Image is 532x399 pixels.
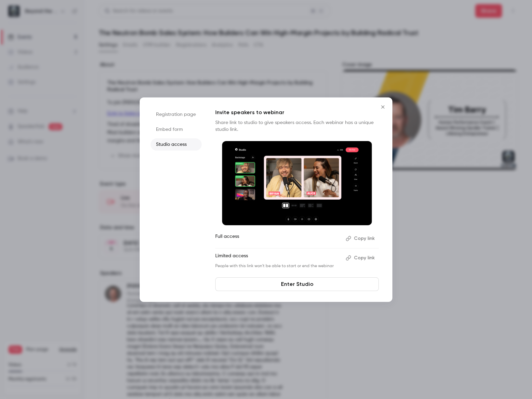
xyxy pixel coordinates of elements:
[151,138,202,151] li: Studio access
[215,108,379,117] p: Invite speakers to webinar
[151,123,202,136] li: Embed form
[215,233,340,244] p: Full access
[215,252,340,263] p: Limited access
[376,100,390,114] button: Close
[215,119,379,133] p: Share link to studio to give speakers access. Each webinar has a unique studio link.
[222,141,372,226] img: Invite speakers to webinar
[215,277,379,291] a: Enter Studio
[215,263,340,269] p: People with this link won't be able to start or end the webinar
[151,108,202,121] li: Registration page
[343,233,379,244] button: Copy link
[343,252,379,263] button: Copy link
